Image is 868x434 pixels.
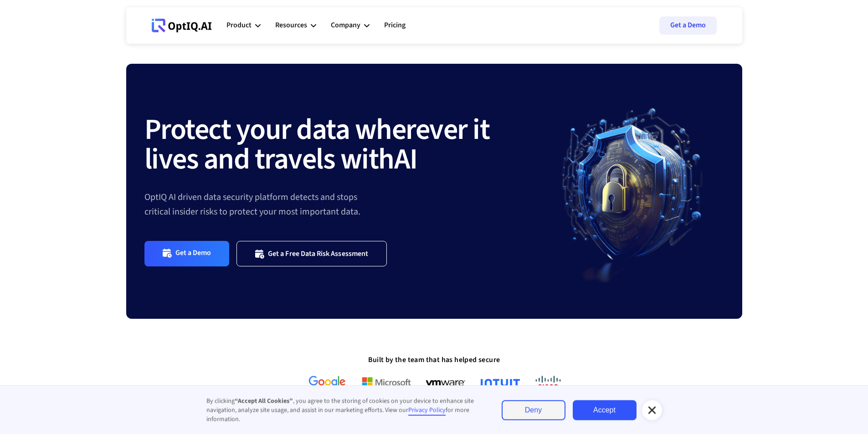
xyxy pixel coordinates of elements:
[659,16,717,35] a: Get a Demo
[384,12,406,39] a: Pricing
[275,12,316,39] div: Resources
[368,355,500,365] strong: Built by the team that has helped secure
[226,12,261,39] div: Product
[175,248,211,259] div: Get a Demo
[236,241,387,266] a: Get a Free Data Risk Assessment
[144,241,230,266] a: Get a Demo
[502,400,565,420] a: Deny
[408,406,446,416] a: Privacy Policy
[144,109,490,180] strong: Protect your data wherever it lives and travels with
[268,249,368,258] div: Get a Free Data Risk Assessment
[275,19,307,31] div: Resources
[235,397,293,406] strong: “Accept All Cookies”
[394,138,417,180] strong: AI
[331,19,360,31] div: Company
[331,12,370,39] div: Company
[152,12,212,39] a: Webflow Homepage
[226,19,252,31] div: Product
[206,397,483,424] div: By clicking , you agree to the storing of cookies on your device to enhance site navigation, anal...
[144,190,542,219] div: OptIQ AI driven data security platform detects and stops critical insider risks to protect your m...
[573,400,637,420] a: Accept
